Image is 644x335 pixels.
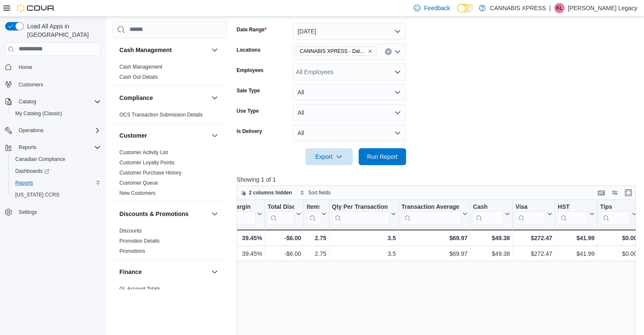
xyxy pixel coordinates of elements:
button: Reports [15,142,40,152]
span: Canadian Compliance [15,156,65,163]
div: Total Discount [268,203,294,224]
button: Operations [2,125,104,136]
span: Catalog [19,98,36,105]
div: Total Discount [268,203,294,211]
button: All [293,125,406,141]
div: Cash Management [113,62,227,86]
a: Promotion Details [119,238,160,244]
div: Transaction Average [401,203,461,224]
button: Reports [8,177,104,189]
a: Customer Queue [119,180,158,186]
span: Customer Queue [119,180,158,186]
label: Locations [237,47,261,53]
button: Sort fields [296,188,334,198]
div: 2.75 [307,249,326,259]
span: GL Account Totals [119,285,160,292]
div: 39.45% [212,233,262,243]
button: Total Discount [268,203,301,224]
div: Discounts & Promotions [113,226,227,260]
span: Feedback [424,4,450,12]
p: Showing 1 of 1 [237,175,640,184]
span: OCS Transaction Submission Details [119,111,203,118]
span: My Catalog (Classic) [15,110,62,117]
a: Promotions [119,248,145,254]
a: [US_STATE] CCRS [12,190,63,200]
button: Items Per Transaction [307,203,326,224]
span: Operations [19,127,44,134]
div: $41.99 [558,249,594,259]
span: Customer Loyalty Points [119,159,174,166]
span: Export [310,148,348,165]
button: Settings [2,206,104,218]
div: $0.00 [600,249,637,259]
span: Operations [15,125,101,136]
span: Run Report [367,152,398,161]
button: All [293,104,406,121]
span: Customer Activity List [119,149,168,156]
span: Customers [15,79,101,90]
button: Tips [600,203,637,224]
button: Customer [119,131,208,140]
div: Items Per Transaction [307,203,320,224]
a: New Customers [119,190,155,196]
a: Customer Loyalty Points [119,160,174,166]
div: $272.47 [515,249,552,259]
p: CANNABIS XPRESS [490,3,546,13]
button: Gross Margin [212,203,262,224]
label: Employees [237,67,263,74]
span: CANNABIS XPRESS - Dalhousie (William Street) [296,47,376,56]
span: KL [556,3,562,13]
h3: Compliance [119,94,153,102]
span: New Customers [119,190,155,197]
span: Cash Management [119,64,162,70]
div: Tips [600,203,630,224]
h3: Finance [119,268,142,276]
button: Discounts & Promotions [210,209,220,219]
div: 3.5 [332,233,395,243]
div: HST [558,203,588,211]
button: Finance [119,268,208,276]
div: Compliance [113,110,227,123]
button: Discounts & Promotions [119,210,208,218]
a: Settings [15,207,40,217]
button: Catalog [2,96,104,108]
p: | [549,3,551,13]
label: Sale Type [237,87,260,94]
button: Export [305,148,353,165]
div: Gross Margin [212,203,255,211]
a: Dashboards [12,166,53,176]
button: Operations [15,125,47,136]
span: Home [19,64,32,71]
span: My Catalog (Classic) [12,108,101,119]
a: Dashboards [8,165,104,177]
button: Keyboard shortcuts [596,188,606,198]
div: Items Per Transaction [307,203,320,211]
span: Reports [19,144,36,151]
span: Reports [12,178,101,188]
div: Visa [515,203,545,224]
button: Reports [2,141,104,153]
button: Visa [515,203,552,224]
a: Canadian Compliance [12,154,69,164]
span: Canadian Compliance [12,154,101,164]
button: Canadian Compliance [8,153,104,165]
div: Customer [113,147,227,202]
div: -$6.00 [268,233,301,243]
div: Finance [113,284,227,307]
span: [US_STATE] CCRS [15,191,59,198]
a: Reports [12,178,36,188]
nav: Complex example [5,58,101,241]
div: 39.45% [213,249,262,259]
button: Open list of options [394,69,401,75]
span: Reports [15,142,101,152]
a: Home [15,62,36,72]
label: Is Delivery [237,128,262,135]
button: Transaction Average [401,203,467,224]
a: Customers [15,80,47,90]
button: HST [558,203,594,224]
span: Dashboards [12,166,101,176]
div: 3.5 [332,249,395,259]
div: Cash [473,203,503,211]
div: -$6.00 [268,249,301,259]
span: Cash Out Details [119,74,158,80]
